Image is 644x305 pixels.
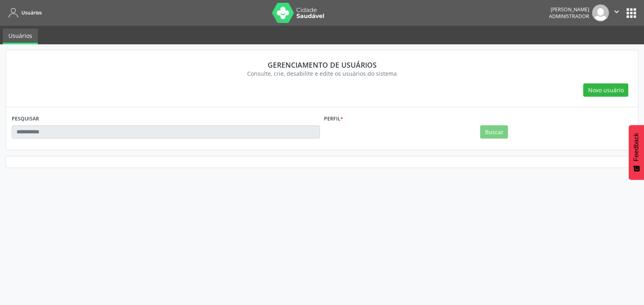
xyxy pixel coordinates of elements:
[6,6,42,19] a: Usuários
[629,125,644,180] button: Feedback - Mostrar pesquisa
[21,9,42,16] span: Usuários
[583,83,628,97] button: Novo usuário
[3,29,38,44] a: Usuários
[324,113,343,125] label: Perfil
[549,13,589,20] span: Administrador
[17,60,627,69] div: Gerenciamento de usuários
[549,6,589,13] div: [PERSON_NAME]
[633,133,640,161] span: Feedback
[609,4,624,21] button: 
[592,4,609,21] img: img
[588,86,624,94] span: Novo usuário
[612,7,621,16] i: 
[12,113,39,125] label: PESQUISAR
[480,125,508,139] button: Buscar
[17,69,627,78] div: Consulte, crie, desabilite e edite os usuários do sistema
[624,6,638,20] button: apps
